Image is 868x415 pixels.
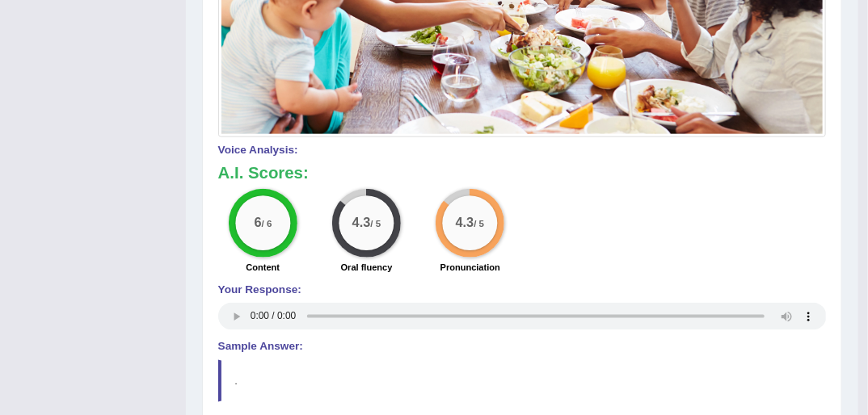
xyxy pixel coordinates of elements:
small: / 5 [474,219,485,229]
h4: Your Response: [218,284,827,296]
big: 6 [254,216,261,230]
small: / 5 [370,219,381,229]
blockquote: . [218,360,827,402]
small: / 6 [261,219,272,229]
label: Oral fluency [341,261,393,274]
big: 4.3 [352,216,371,230]
label: Content [246,261,280,274]
label: Pronunciation [440,261,500,274]
b: A.I. Scores: [218,164,309,182]
h4: Sample Answer: [218,341,827,353]
big: 4.3 [456,216,474,230]
h4: Voice Analysis: [218,145,827,157]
